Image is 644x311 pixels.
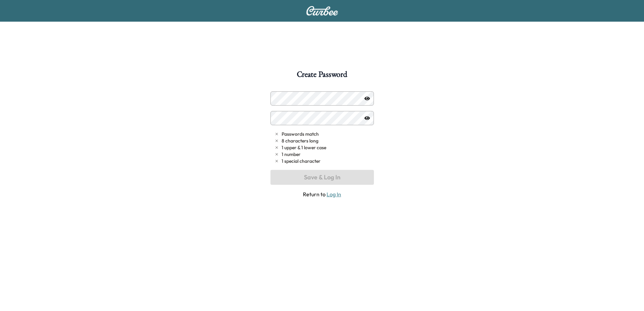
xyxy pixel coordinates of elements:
img: Curbee Logo [306,6,338,16]
span: 1 special character [282,158,320,164]
a: Log In [327,191,341,198]
span: Passwords match [282,131,319,137]
span: 1 number [282,151,301,158]
span: 1 upper & 1 lower case [282,144,326,151]
h1: Create Password [297,70,347,82]
span: 8 characters long [282,137,318,144]
span: Return to [270,190,374,198]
